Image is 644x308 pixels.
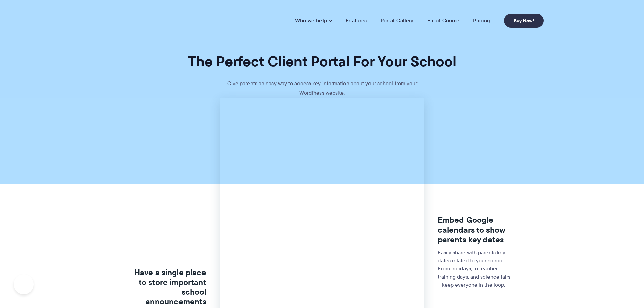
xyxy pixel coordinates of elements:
[427,17,460,24] a: Email Course
[345,17,367,24] a: Features
[438,215,512,244] h3: Embed Google calendars to show parents key dates
[295,17,332,24] a: Who we help
[473,17,490,24] a: Pricing
[132,268,206,307] h3: Have a single place to store important school announcements
[14,274,34,294] iframe: Toggle Customer Support
[381,17,414,24] a: Portal Gallery
[438,248,512,289] p: Easily share with parents key dates related to your school. From holidays, to teacher training da...
[504,14,544,28] a: Buy Now!
[221,79,424,98] p: Give parents an easy way to access key information about your school from your WordPress website.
